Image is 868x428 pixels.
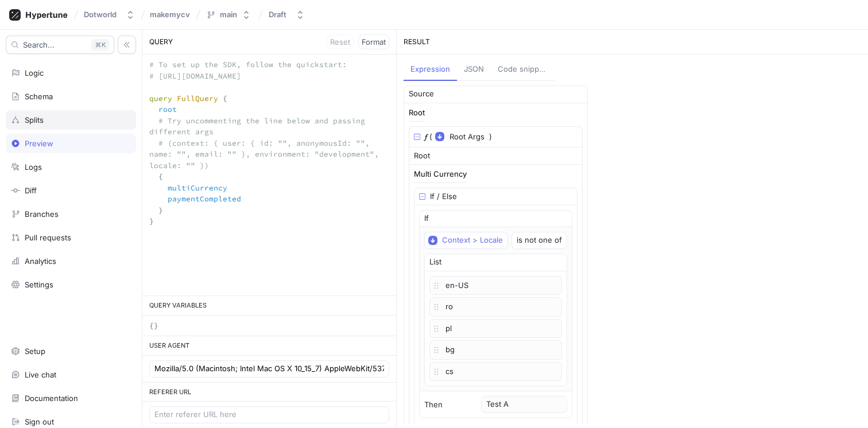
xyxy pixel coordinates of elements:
span: Reset [330,38,350,45]
div: ) [489,131,492,143]
div: QUERY VARIABLES [142,296,396,316]
div: List [429,256,441,268]
div: main [220,10,237,20]
div: JSON [464,64,484,75]
div: USER AGENT [142,336,396,356]
div: Draft [269,10,286,20]
div: Diff [25,186,37,195]
div: Documentation [25,394,78,403]
div: Settings [25,280,53,289]
input: Enter user agent here [154,363,384,375]
div: Live chat [25,370,56,379]
div: Context > Locale [442,235,503,245]
span: makemycv [150,10,190,18]
textarea: # To set up the SDK, follow the quickstart: # [URL][DOMAIN_NAME] query FullQuery { root # Try unc... [142,55,396,243]
button: Expression [404,59,457,81]
span: Root Args [449,131,485,143]
p: ro [429,297,562,317]
button: Draft [264,5,309,24]
div: Analytics [25,256,56,266]
div: Source [409,88,434,100]
button: main [201,5,255,24]
p: en-US [429,276,562,295]
div: Root [409,109,425,116]
button: Reset [327,34,354,49]
button: Search...K [6,36,114,54]
div: Sign out [25,417,54,426]
div: Splits [25,115,44,124]
div: Preview [25,139,53,148]
div: ( [429,131,432,143]
div: Logs [25,162,42,172]
button: Dotworld [79,5,139,24]
div: Setup [25,347,45,356]
p: cs [429,362,562,382]
div: Schema [25,92,53,101]
span: Format [362,38,386,45]
div: Expression [410,64,450,75]
div: If / Else [430,191,457,203]
div: 𝑓 [425,131,427,143]
p: pl [429,319,562,338]
p: If [424,213,429,224]
button: Code snippets [491,59,556,81]
button: JSON [457,59,491,81]
div: Root [414,150,430,162]
div: Pull requests [25,233,71,242]
div: Logic [25,68,44,77]
a: Documentation [6,388,136,408]
div: Multi Currency [414,170,467,178]
span: Search... [23,41,55,48]
input: Enter referer URL here [154,409,384,421]
div: Dotworld [84,10,117,20]
div: QUERY [142,30,396,55]
div: is not one of [517,237,562,244]
div: RESULT [397,30,868,55]
textarea: {} [142,316,396,336]
p: Then [424,399,443,411]
div: Branches [25,209,59,219]
div: K [91,39,109,50]
div: Code snippets [498,64,549,75]
button: Format [358,34,389,49]
p: bg [429,340,562,360]
button: Context > Locale [424,232,508,249]
div: REFERER URL [142,383,396,402]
